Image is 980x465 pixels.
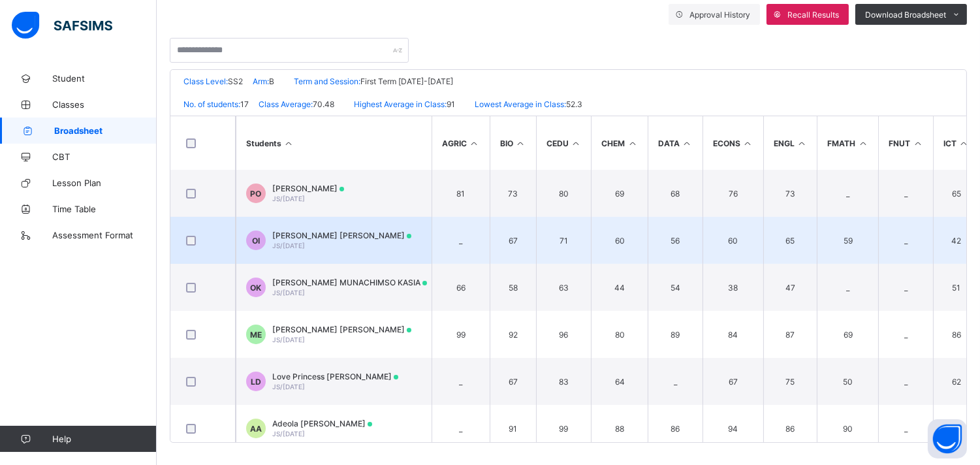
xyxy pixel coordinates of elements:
th: AGRIC [432,116,490,170]
td: 50 [817,358,878,405]
th: DATA [648,116,703,170]
td: 47 [763,264,817,311]
span: Recall Results [787,10,839,20]
span: Adeola [PERSON_NAME] [272,419,372,428]
span: 91 [447,99,455,109]
span: ME [250,330,262,340]
td: 69 [591,170,648,217]
i: Sort in Ascending Order [797,138,808,148]
span: OI [252,236,260,246]
span: 70.48 [313,99,334,109]
td: 54 [648,264,703,311]
span: JS/[DATE] [272,195,305,202]
span: LD [251,377,261,387]
td: 42 [933,217,979,264]
span: Highest Average in Class: [354,99,447,109]
td: 67 [490,358,536,405]
i: Sort in Ascending Order [515,138,526,148]
span: [PERSON_NAME] [PERSON_NAME] [272,231,411,240]
span: PO [251,189,262,199]
td: 94 [703,405,763,452]
td: 59 [817,217,878,264]
td: 63 [536,264,592,311]
i: Sort in Ascending Order [958,138,970,148]
i: Sort Ascending [283,138,294,148]
span: Help [52,434,156,444]
span: OK [251,283,262,293]
span: Lesson Plan [52,178,157,188]
i: Sort in Ascending Order [469,138,480,148]
td: 86 [763,405,817,452]
span: B [269,76,274,86]
th: Students [236,116,432,170]
span: CBT [52,152,157,162]
span: Student [52,73,157,84]
td: 51 [933,264,979,311]
td: 86 [933,311,979,358]
td: 80 [536,170,592,217]
td: 67 [490,217,536,264]
td: 88 [591,405,648,452]
th: BIO [490,116,536,170]
span: JS/[DATE] [272,336,305,344]
td: 66 [432,264,490,311]
th: CHEM [591,116,648,170]
td: 86 [648,405,703,452]
td: _ [817,264,878,311]
th: FMATH [817,116,878,170]
span: Broadsheet [54,125,157,136]
td: 68 [648,170,703,217]
td: _ [878,405,933,452]
td: 44 [591,264,648,311]
td: 38 [703,264,763,311]
td: 65 [933,170,979,217]
span: 17 [240,99,249,109]
span: Classes [52,99,157,110]
span: Assessment Format [52,230,157,240]
td: _ [432,217,490,264]
td: 69 [817,311,878,358]
i: Sort in Ascending Order [742,138,753,148]
span: Time Table [52,204,157,214]
th: ECONS [703,116,763,170]
th: ICT [933,116,979,170]
span: [PERSON_NAME] MUNACHIMSO KASIA [272,278,427,287]
td: 75 [763,358,817,405]
td: _ [432,405,490,452]
td: _ [648,358,703,405]
span: Class Average: [259,99,313,109]
td: 60 [703,217,763,264]
td: _ [878,170,933,217]
i: Sort in Ascending Order [912,138,923,148]
td: _ [878,264,933,311]
td: 89 [648,311,703,358]
i: Sort in Ascending Order [627,138,638,148]
td: 62 [933,358,979,405]
td: 73 [763,170,817,217]
td: _ [878,311,933,358]
td: 76 [703,170,763,217]
span: Approval History [689,10,750,20]
td: 73 [490,170,536,217]
td: _ [878,358,933,405]
i: Sort in Ascending Order [682,138,693,148]
th: ENGL [763,116,817,170]
span: JS/[DATE] [272,289,305,297]
td: 83 [536,358,592,405]
span: SS2 [228,76,243,86]
td: _ [817,170,878,217]
td: 71 [536,217,592,264]
span: First Term [DATE]-[DATE] [360,76,453,86]
th: FNUT [878,116,933,170]
td: 81 [432,170,490,217]
td: 65 [763,217,817,264]
td: 91 [490,405,536,452]
img: safsims [12,12,112,39]
span: Download Broadsheet [865,10,946,20]
td: 67 [703,358,763,405]
td: 56 [648,217,703,264]
td: 58 [490,264,536,311]
span: [PERSON_NAME] [272,184,344,193]
td: 90 [817,405,878,452]
span: Love Princess [PERSON_NAME] [272,372,398,381]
